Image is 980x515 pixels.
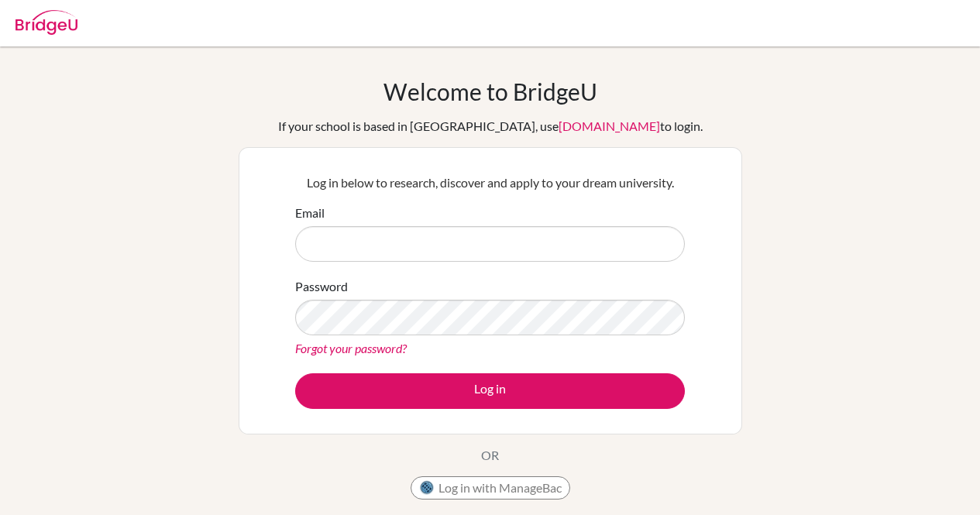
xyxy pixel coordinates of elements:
[295,277,348,296] label: Password
[295,373,685,409] button: Log in
[295,204,325,222] label: Email
[481,446,499,465] p: OR
[295,341,407,355] a: Forgot your password?
[278,117,703,136] div: If your school is based in [GEOGRAPHIC_DATA], use to login.
[559,118,660,133] a: [DOMAIN_NAME]
[383,77,597,105] h1: Welcome to BridgeU
[15,10,77,35] img: Bridge-U
[411,476,570,500] button: Log in with ManageBac
[295,173,685,192] p: Log in below to research, discover and apply to your dream university.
